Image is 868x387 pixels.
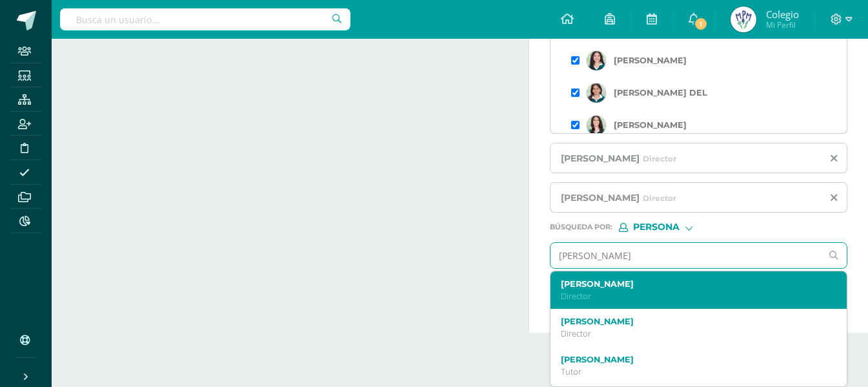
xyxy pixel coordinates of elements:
[561,355,825,364] label: [PERSON_NAME]
[587,83,606,103] img: student
[550,243,821,268] input: Ej. Mario Galindo
[561,279,825,289] label: [PERSON_NAME]
[614,56,687,65] label: [PERSON_NAME]
[633,224,680,231] span: Persona
[561,291,825,302] p: Director
[561,192,640,204] span: [PERSON_NAME]
[619,223,716,232] div: [object Object]
[587,51,606,70] img: student
[614,120,687,130] label: [PERSON_NAME]
[643,154,676,163] span: Director
[60,8,350,30] input: Busca un usuario...
[766,8,799,21] span: Colegio
[561,328,825,339] p: Director
[731,6,756,32] img: e484a19925c0a5cccf408cad57c67c38.png
[561,317,825,326] label: [PERSON_NAME]
[587,116,606,135] img: student
[614,88,707,98] label: [PERSON_NAME] Del
[643,193,676,203] span: Director
[766,19,799,30] span: Mi Perfil
[561,366,825,377] p: Tutor
[694,17,708,31] span: 1
[550,224,612,231] span: Búsqueda por :
[561,152,640,164] span: [PERSON_NAME]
